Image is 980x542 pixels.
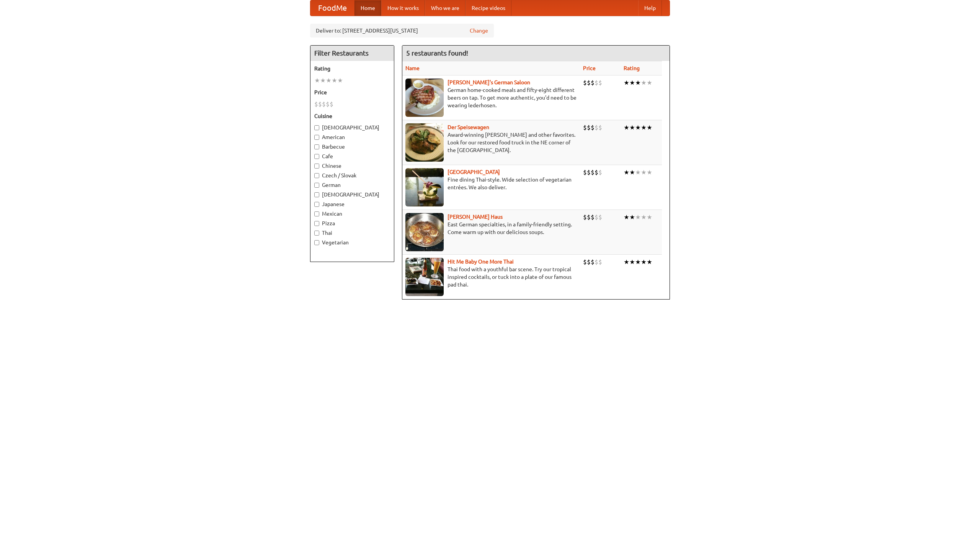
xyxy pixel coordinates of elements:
img: babythai.jpg [405,258,444,296]
li: ★ [635,123,641,132]
p: German home-cooked meals and fifty-eight different beers on tap. To get more authentic, you'd nee... [405,86,577,109]
li: ★ [629,79,635,87]
img: esthers.jpg [405,79,444,117]
li: ★ [641,213,647,221]
li: $ [583,168,587,177]
label: Mexican [314,210,390,218]
li: ★ [635,213,641,221]
li: $ [598,79,602,87]
label: Chinese [314,162,390,170]
input: Mexican [314,211,319,216]
label: American [314,133,390,141]
img: kohlhaus.jpg [405,213,444,251]
h5: Rating [314,65,390,72]
a: Who we are [425,0,465,16]
label: Thai [314,229,390,237]
li: $ [598,213,602,221]
li: ★ [647,213,652,221]
li: $ [595,213,598,221]
li: $ [587,168,591,177]
li: $ [330,100,333,108]
label: Vegetarian [314,239,390,246]
li: ★ [629,168,635,177]
a: Price [583,65,596,71]
a: Der Speisewagen [448,124,489,130]
li: ★ [624,79,629,87]
a: Help [638,0,662,16]
li: ★ [641,79,647,87]
li: ★ [641,258,647,266]
h5: Price [314,88,390,96]
li: $ [326,100,330,108]
input: [DEMOGRAPHIC_DATA] [314,192,319,197]
input: Thai [314,231,319,236]
label: Pizza [314,219,390,227]
li: ★ [332,76,337,85]
input: German [314,183,319,188]
p: Award-winning [PERSON_NAME] and other favorites. Look for our restored food truck in the NE corne... [405,131,577,154]
div: Deliver to: [STREET_ADDRESS][US_STATE] [310,24,494,38]
li: $ [595,168,598,177]
a: FoodMe [310,0,354,16]
label: Cafe [314,152,390,160]
input: Cafe [314,154,319,159]
input: American [314,135,319,140]
li: $ [598,258,602,266]
li: ★ [624,213,629,221]
a: Change [470,27,488,34]
li: ★ [326,76,332,85]
h4: Filter Restaurants [310,46,394,61]
li: $ [583,79,587,87]
li: ★ [647,123,652,132]
a: [GEOGRAPHIC_DATA] [448,169,500,175]
li: ★ [629,258,635,266]
h5: Cuisine [314,112,390,120]
li: $ [595,79,598,87]
a: Home [354,0,381,16]
a: How it works [381,0,425,16]
input: Barbecue [314,144,319,149]
li: $ [591,258,595,266]
ng-pluralize: 5 restaurants found! [406,49,468,57]
img: speisewagen.jpg [405,123,444,162]
li: $ [314,100,318,108]
li: ★ [647,79,652,87]
label: [DEMOGRAPHIC_DATA] [314,124,390,131]
li: $ [322,100,326,108]
li: $ [598,123,602,132]
li: $ [587,213,591,221]
li: $ [595,123,598,132]
li: $ [318,100,322,108]
li: ★ [635,168,641,177]
li: ★ [635,258,641,266]
b: [PERSON_NAME]'s German Saloon [448,79,530,85]
li: ★ [629,123,635,132]
input: Vegetarian [314,240,319,245]
label: Japanese [314,200,390,208]
a: Recipe videos [465,0,511,16]
input: Japanese [314,202,319,207]
a: Name [405,65,420,71]
a: Rating [624,65,640,71]
b: [PERSON_NAME] Haus [448,214,503,220]
li: ★ [641,168,647,177]
li: $ [583,123,587,132]
li: ★ [314,76,320,85]
a: Hit Me Baby One More Thai [448,259,514,265]
li: $ [591,213,595,221]
li: $ [591,123,595,132]
img: satay.jpg [405,168,444,206]
input: Chinese [314,164,319,169]
li: ★ [647,258,652,266]
li: ★ [320,76,326,85]
li: ★ [624,123,629,132]
input: [DEMOGRAPHIC_DATA] [314,125,319,130]
input: Czech / Slovak [314,173,319,178]
input: Pizza [314,221,319,226]
p: East German specialties, in a family-friendly setting. Come warm up with our delicious soups. [405,221,577,236]
p: Thai food with a youthful bar scene. Try our tropical inspired cocktails, or tuck into a plate of... [405,265,577,288]
li: ★ [624,258,629,266]
li: $ [591,168,595,177]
